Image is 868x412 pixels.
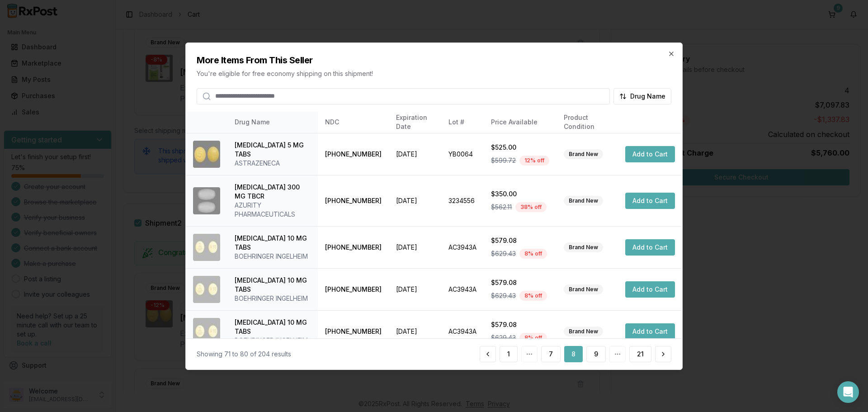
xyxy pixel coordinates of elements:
td: [DATE] [389,310,442,352]
button: Add to Cart [625,323,675,340]
td: [PHONE_NUMBER] [318,268,389,310]
div: 8 % off [519,249,547,259]
span: $629.43 [491,249,516,258]
span: $599.72 [491,156,516,165]
span: $629.43 [491,333,516,342]
button: 9 [586,346,606,362]
div: [MEDICAL_DATA] 300 MG TBCR [235,183,311,201]
button: Drug Name [613,88,671,104]
img: Jardiance 10 MG TABS [193,318,220,345]
button: 1 [500,346,518,362]
td: [PHONE_NUMBER] [318,310,389,352]
div: $525.00 [491,143,549,152]
div: $579.08 [491,320,549,329]
td: AC3943A [441,226,484,268]
div: 38 % off [515,202,547,212]
div: [MEDICAL_DATA] 10 MG TABS [235,234,311,252]
th: NDC [318,111,389,133]
td: [PHONE_NUMBER] [318,175,389,226]
button: Add to Cart [625,193,675,209]
div: Brand New [564,284,603,294]
th: Price Available [484,111,557,133]
td: 3234556 [441,175,484,226]
div: BOEHRINGER INGELHEIM [235,252,311,261]
td: [DATE] [389,226,442,268]
img: Horizant 300 MG TBCR [193,187,220,214]
div: BOEHRINGER INGELHEIM [235,336,311,345]
td: [DATE] [389,268,442,310]
th: Product Condition [557,111,618,133]
img: Jardiance 10 MG TABS [193,234,220,261]
td: AC3943A [441,268,484,310]
div: 8 % off [519,291,547,301]
div: $579.08 [491,278,549,287]
div: Brand New [564,149,603,159]
td: [PHONE_NUMBER] [318,133,389,175]
th: Lot # [441,111,484,133]
button: 8 [564,346,583,362]
div: [MEDICAL_DATA] 10 MG TABS [235,318,311,336]
td: AC3943A [441,310,484,352]
img: Farxiga 5 MG TABS [193,141,220,168]
td: [DATE] [389,175,442,226]
button: 21 [629,346,651,362]
div: [MEDICAL_DATA] 10 MG TABS [235,276,311,294]
td: [PHONE_NUMBER] [318,226,389,268]
div: $579.08 [491,236,549,245]
div: Brand New [564,242,603,252]
td: YB0064 [441,133,484,175]
td: [DATE] [389,133,442,175]
span: $562.11 [491,203,512,212]
button: 7 [541,346,561,362]
div: Brand New [564,327,603,336]
div: Brand New [564,196,603,206]
div: $350.00 [491,189,549,199]
button: Add to Cart [625,281,675,298]
div: BOEHRINGER INGELHEIM [235,294,311,303]
div: AZURITY PHARMACEUTICALS [235,201,311,219]
div: Showing 71 to 80 of 204 results [197,350,291,359]
h2: More Items From This Seller [197,53,671,66]
img: Jardiance 10 MG TABS [193,276,220,303]
th: Expiration Date [389,111,442,133]
button: Add to Cart [625,146,675,162]
button: Add to Cart [625,239,675,256]
div: 8 % off [519,333,547,343]
th: Drug Name [227,111,318,133]
div: ASTRAZENECA [235,159,311,168]
p: You're eligible for free economy shipping on this shipment! [197,69,671,78]
div: 12 % off [519,156,549,166]
span: Drug Name [630,91,665,100]
div: [MEDICAL_DATA] 5 MG TABS [235,141,311,159]
span: $629.43 [491,291,516,300]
